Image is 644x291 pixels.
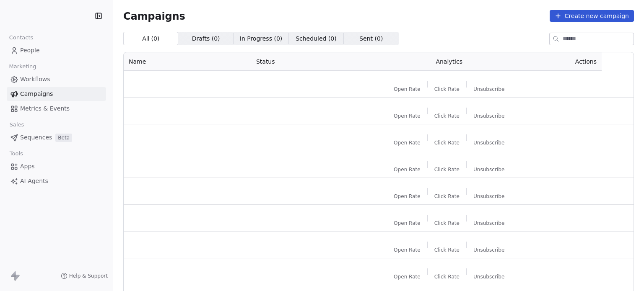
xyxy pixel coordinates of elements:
span: Marketing [5,60,40,73]
span: Unsubscribe [473,220,504,227]
span: Click Rate [434,139,460,146]
a: Apps [7,160,106,173]
span: Tools [6,147,26,160]
span: Unsubscribe [473,113,504,119]
span: Sales [6,118,28,131]
span: Contacts [5,31,37,44]
span: In Progress ( 0 ) [240,34,283,43]
span: Click Rate [434,247,460,253]
span: Click Rate [434,86,460,93]
th: Actions [531,52,602,71]
span: Sequences [20,133,52,142]
span: Unsubscribe [473,247,504,253]
span: Campaigns [123,10,185,22]
span: Unsubscribe [473,139,504,146]
span: Apps [20,162,35,171]
span: Help & Support [69,273,108,279]
span: Sent ( 0 ) [359,34,383,43]
span: Open Rate [394,220,421,227]
a: Campaigns [7,87,106,101]
span: Open Rate [394,113,421,119]
span: Open Rate [394,247,421,253]
span: Drafts ( 0 ) [192,34,220,43]
span: Unsubscribe [473,273,504,280]
span: People [20,46,40,55]
span: Open Rate [394,273,421,280]
a: People [7,44,106,57]
a: Help & Support [61,273,108,279]
span: Beta [55,134,72,142]
a: Workflows [7,72,106,86]
span: Click Rate [434,220,460,227]
button: Create new campaign [550,10,634,22]
span: Workflows [20,75,50,84]
th: Status [251,52,367,71]
span: Open Rate [394,86,421,93]
a: SequencesBeta [7,131,106,144]
span: Unsubscribe [473,86,504,93]
span: Unsubscribe [473,193,504,200]
th: Name [124,52,251,71]
span: Open Rate [394,166,421,173]
span: Unsubscribe [473,166,504,173]
span: Click Rate [434,113,460,119]
th: Analytics [367,52,531,71]
span: Metrics & Events [20,104,70,113]
span: AI Agents [20,177,48,185]
span: Click Rate [434,166,460,173]
span: Open Rate [394,139,421,146]
span: Campaigns [20,90,53,98]
a: Metrics & Events [7,102,106,116]
span: Click Rate [434,193,460,200]
span: Open Rate [394,193,421,200]
a: AI Agents [7,174,106,188]
span: Scheduled ( 0 ) [296,34,337,43]
span: Click Rate [434,273,460,280]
